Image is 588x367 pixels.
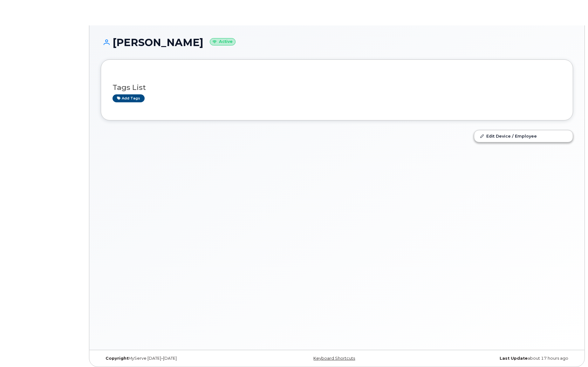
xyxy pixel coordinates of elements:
[101,356,258,361] div: MyServe [DATE]–[DATE]
[101,37,573,48] h1: [PERSON_NAME]
[113,84,561,92] h3: Tags List
[113,94,145,102] a: Add tags
[313,356,355,361] a: Keyboard Shortcuts
[210,38,236,45] small: Active
[416,356,573,361] div: about 17 hours ago
[106,356,128,361] strong: Copyright
[500,356,528,361] strong: Last Update
[474,130,573,142] a: Edit Device / Employee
